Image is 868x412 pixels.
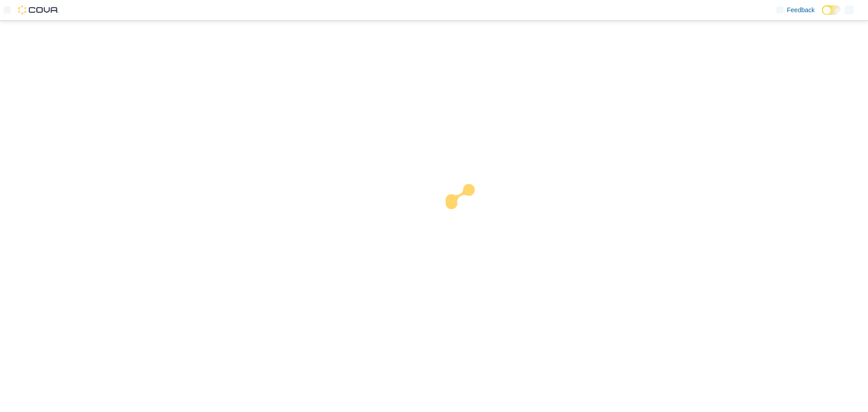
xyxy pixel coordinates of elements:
[822,5,841,15] input: Dark Mode
[434,177,502,245] img: cova-loader
[18,5,59,14] img: Cova
[773,1,818,19] a: Feedback
[787,5,815,14] span: Feedback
